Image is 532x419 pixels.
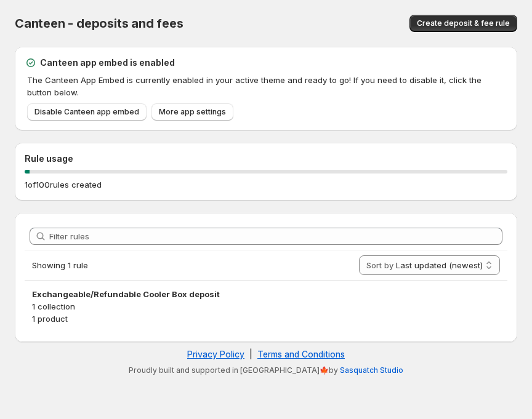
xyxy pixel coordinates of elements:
p: 1 product [32,313,500,325]
span: Canteen - deposits and fees [15,16,183,31]
a: Sasquatch Studio [340,365,403,375]
h2: Canteen app embed is enabled [40,57,175,69]
span: Showing 1 rule [32,260,88,270]
a: Terms and Conditions [257,349,345,359]
span: Disable Canteen app embed [34,107,139,117]
a: Disable Canteen app embed [27,103,147,121]
span: Create deposit & fee rule [417,18,510,28]
a: Privacy Policy [187,349,244,359]
p: 1 collection [32,300,500,313]
span: More app settings [159,107,226,117]
input: Filter rules [49,228,502,245]
span: | [249,349,252,359]
p: 1 of 100 rules created [25,178,102,191]
button: Create deposit & fee rule [409,15,517,32]
p: The Canteen App Embed is currently enabled in your active theme and ready to go! If you need to d... [27,74,507,98]
h3: Exchangeable/Refundable Cooler Box deposit [32,288,500,300]
p: Proudly built and supported in [GEOGRAPHIC_DATA]🍁by [21,365,511,375]
a: More app settings [151,103,233,121]
h2: Rule usage [25,153,507,165]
